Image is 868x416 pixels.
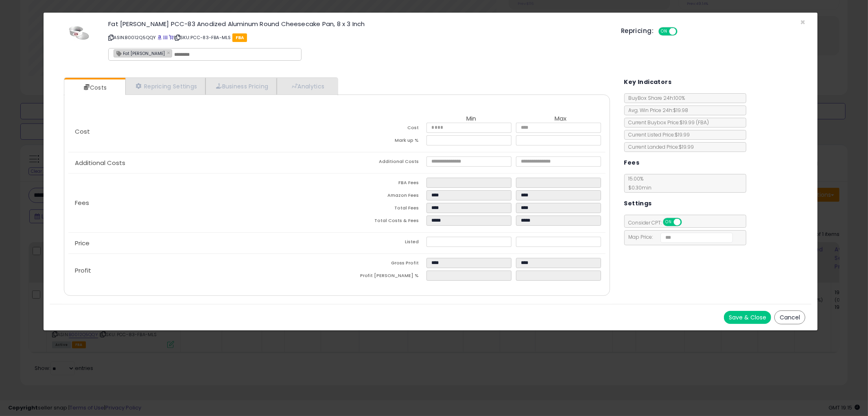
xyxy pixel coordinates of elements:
td: Additional Costs [337,156,426,169]
p: Additional Costs [68,160,337,166]
span: FBA [232,33,247,42]
p: Cost [68,128,337,135]
td: FBA Fees [337,178,426,190]
h5: Repricing: [621,28,654,34]
td: Mark up % [337,135,426,148]
th: Max [516,115,606,123]
span: ON [659,28,669,35]
h5: Settings [624,198,652,209]
span: BuyBox Share 24h: 100% [625,95,685,101]
p: Profit [68,267,337,274]
span: Avg. Win Price 24h: $19.98 [625,107,689,114]
th: Min [426,115,516,123]
p: ASIN: B0012Q5QQY | SKU: PCC-83-FBA-MLS [108,31,609,44]
span: Current Listed Price: $19.99 [625,131,690,138]
h5: Fees [624,158,640,168]
a: BuyBox page [157,34,162,41]
td: Profit [PERSON_NAME] % [337,271,426,283]
td: Cost [337,123,426,135]
td: Gross Profit [337,258,426,271]
td: Amazon Fees [337,190,426,203]
img: 31YgZFkC11L._SL60_.jpg [67,21,91,45]
button: Cancel [774,310,805,324]
span: OFF [676,28,689,35]
a: All offer listings [163,34,168,41]
h3: Fat [PERSON_NAME] PCC-83 Anodized Aluminum Round Cheesecake Pan, 8 x 3 Inch [108,21,609,27]
a: × [167,49,172,56]
p: Price [68,240,337,247]
span: × [800,16,805,28]
td: Total Costs & Fees [337,216,426,228]
span: ( FBA ) [696,119,709,126]
a: Repricing Settings [125,78,206,95]
span: 15.00 % [625,175,652,191]
span: Current Landed Price: $19.99 [625,143,694,150]
span: Current Buybox Price: [625,119,709,126]
td: Listed [337,237,426,249]
p: Fees [68,200,337,206]
span: Fat [PERSON_NAME] [114,50,165,57]
span: OFF [680,219,693,226]
a: Costs [64,79,125,96]
a: Your listing only [169,34,173,41]
a: Business Pricing [206,78,277,95]
td: Total Fees [337,203,426,216]
span: ON [664,219,674,226]
button: Save & Close [724,311,771,324]
span: $19.99 [680,119,709,126]
span: Map Price: [625,233,733,240]
h5: Key Indicators [624,77,672,87]
a: Analytics [277,78,337,95]
span: Consider CPT: [625,219,693,226]
span: $0.30 min [625,184,652,191]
